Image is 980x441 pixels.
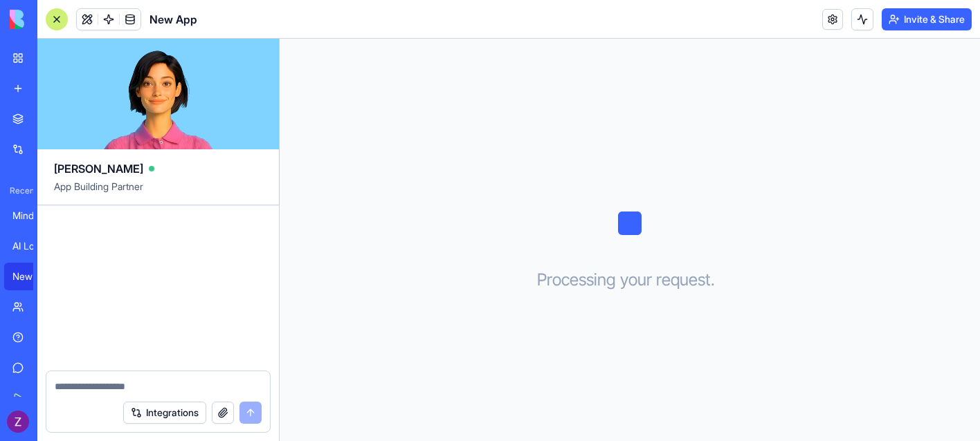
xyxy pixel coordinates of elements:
span: . [711,269,715,291]
h3: Processing your request [537,269,723,291]
div: MindfulJournal AI [12,209,51,223]
div: New App [12,270,51,283]
span: Recent [4,185,33,196]
span: [PERSON_NAME] [54,160,143,177]
img: ACg8ocLbFy8DHtL2uPWw6QbHWmV0YcGiQda46qJNV01azvxVGNKDKQ=s96-c [7,411,29,433]
a: New App [4,263,60,290]
a: AI Logo Generator [4,232,60,260]
span: New App [149,11,197,28]
img: logo [10,10,96,29]
button: Invite & Share [882,8,972,30]
a: MindfulJournal AI [4,202,60,229]
button: Integrations [123,402,206,424]
div: AI Logo Generator [12,239,51,253]
span: App Building Partner [54,180,262,205]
